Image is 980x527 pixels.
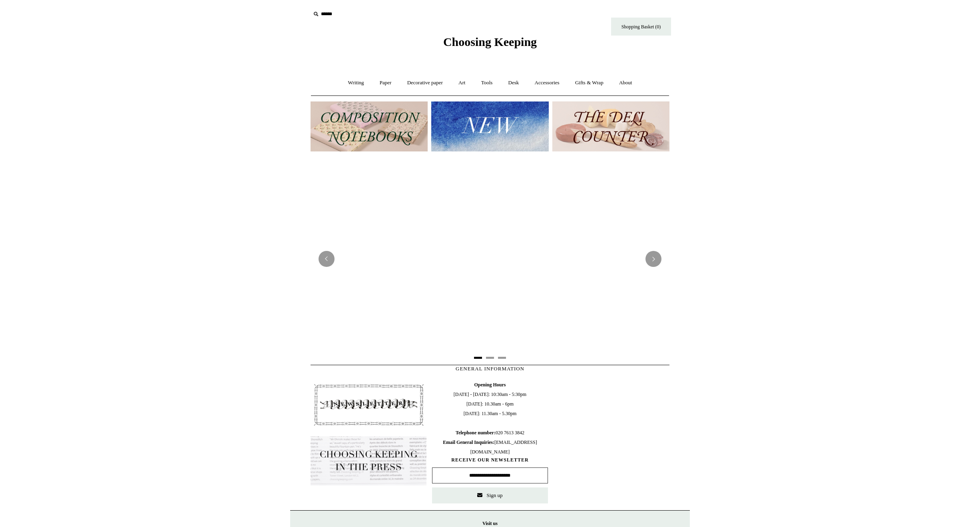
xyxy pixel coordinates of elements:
button: Page 3 [498,357,506,359]
a: Shopping Basket (0) [611,18,671,36]
span: Choosing Keeping [443,35,537,48]
img: The Deli Counter [552,101,669,151]
a: Choosing Keeping [443,42,537,47]
span: GENERAL INFORMATION [456,366,524,372]
a: Gifts & Wrap [568,72,611,93]
strong: Visit us [482,521,498,526]
b: : [494,430,496,436]
span: [DATE] - [DATE]: 10:30am - 5:30pm [DATE]: 10.30am - 6pm [DATE]: 11.30am - 5.30pm 020 7613 3842 [432,380,548,457]
a: Tools [474,72,500,93]
button: Next [645,251,661,267]
a: Art [451,72,472,93]
a: Paper [372,72,399,93]
button: Sign up [432,487,548,503]
img: pf-4db91bb9--1305-Newsletter-Button_1200x.jpg [311,380,426,430]
a: Decorative paper [400,72,450,93]
a: About [612,72,639,93]
button: Page 1 [474,357,482,359]
img: New.jpg__PID:f73bdf93-380a-4a35-bcfe-7823039498e1 [431,101,548,151]
b: Telephone number [456,430,496,436]
img: USA PSA .jpg__PID:33428022-6587-48b7-8b57-d7eefc91f15a [311,159,669,359]
iframe: google_map [554,380,669,500]
span: [EMAIL_ADDRESS][DOMAIN_NAME] [443,439,537,455]
a: Writing [341,72,371,93]
b: Opening Hours [474,382,506,388]
img: pf-635a2b01-aa89-4342-bbcd-4371b60f588c--In-the-press-Button_1200x.jpg [311,436,426,486]
button: Page 2 [486,357,494,359]
a: Accessories [528,72,567,93]
b: Email General Inquiries: [443,439,494,445]
img: 202302 Composition ledgers.jpg__PID:69722ee6-fa44-49dd-a067-31375e5d54ec [311,101,428,151]
span: RECEIVE OUR NEWSLETTER [432,457,548,463]
span: Sign up [486,492,502,498]
button: Previous [319,251,335,267]
a: Desk [501,72,526,93]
